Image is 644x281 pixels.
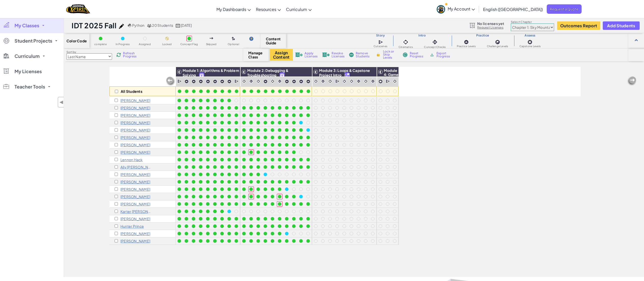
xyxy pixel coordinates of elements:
img: IconSkippedLevel.svg [210,37,213,39]
a: Outcomes Report [557,21,600,30]
span: Curriculum [286,7,307,12]
h1: IDT 2025 Fall [72,21,116,30]
p: Emma Durbin [120,143,150,147]
span: Teacher Tools [15,84,45,89]
img: IconOptionalLevel.svg [232,37,235,41]
img: IconCutscene.svg [235,79,239,84]
img: IconPracticeLevel.svg [464,40,469,45]
img: IconCinematic.svg [270,79,275,84]
span: Refresh Progress [123,52,139,58]
img: MultipleUsers.png [147,24,152,28]
p: Carson Grimme [120,150,150,154]
h3: Intro [393,33,451,37]
p: Ariana Grace Maldonado [120,195,150,199]
span: Curriculum [15,54,40,58]
img: IconPracticeLevel.svg [184,79,189,84]
span: In Progress [116,43,130,46]
img: IconCutscene.svg [378,39,384,45]
p: Karter Millsap [120,209,152,213]
img: IconInteractive.svg [431,39,439,46]
span: Reset Progress [410,52,425,58]
a: Request Licenses [477,25,504,30]
img: IconCutscene.svg [335,79,340,84]
img: IconCinematic.svg [349,79,354,84]
img: IconCinematic.svg [402,39,409,46]
span: [DATE] [181,23,192,28]
p: Emily Miller [120,202,150,206]
img: IconArchive.svg [430,53,434,57]
p: Ally Herget [120,165,152,169]
button: Assign Content [270,49,293,61]
img: IconCinematic.svg [392,79,397,84]
label: Select Chapter [511,20,554,24]
img: iconPencil.svg [119,24,124,29]
a: My Dashboards [214,2,253,16]
img: IconPracticeLevel.svg [191,79,196,84]
span: Lock or Skip Levels [383,50,398,59]
span: Capstone Levels [519,45,541,48]
img: calendar.svg [176,24,180,28]
img: IconPracticeLevel.svg [227,79,231,84]
img: IconLicenseRevoke.svg [322,53,330,57]
img: IconCinematic.svg [242,79,246,84]
img: IconInteractive.svg [371,79,375,84]
img: IconHint.svg [249,37,253,41]
img: IconCutscene.svg [177,79,182,84]
a: Ozaria by CodeCombat logo [66,4,90,14]
img: IconPracticeLevel.svg [306,79,310,84]
img: IconCinematic.svg [313,79,318,84]
a: Request a Quote [547,4,582,14]
span: Apply Licenses [305,52,318,58]
span: My Classes [15,23,39,28]
button: Add Students [603,21,639,30]
span: My Licenses [15,69,42,74]
span: Manage Class [248,51,263,59]
span: Remove Students [356,52,371,58]
span: Color Code [66,39,87,43]
img: IconPracticeLevel.svg [199,79,203,84]
img: IconInteractive.svg [249,79,254,84]
span: My Account [448,6,475,11]
p: Wesley Dennison [120,135,150,139]
img: IconLock.svg [376,52,381,57]
img: IconCutscene.svg [386,79,391,84]
span: Module 2: Debugging & Troubleshooting [247,68,289,77]
p: Lennon Hack [120,158,143,162]
h3: Story [368,33,393,37]
img: IconInteractive.svg [356,79,361,84]
span: ◀ [59,98,64,106]
img: IconReload.svg [116,53,121,57]
img: Arrow_Left_Inactive.png [627,76,637,86]
a: My Account [434,1,477,17]
span: Add Students [607,23,635,28]
span: Resources [256,7,276,12]
p: Leah Osterman [120,217,150,221]
img: IconPracticeLevel.svg [299,79,303,84]
img: IconCinematic.svg [342,79,347,84]
img: IconPracticeLevel.svg [292,79,296,84]
p: Gavin Turner [120,232,150,236]
img: Home [66,4,90,14]
span: Locked [162,43,172,46]
a: English ([GEOGRAPHIC_DATA]) [481,2,545,16]
img: IconPracticeLevel.svg [220,79,224,84]
p: Yanet Damtew [120,128,150,132]
p: Omar Akrache [120,98,150,103]
img: IconPracticeLevel.svg [206,79,210,84]
img: IconFreeLevelv2.svg [199,73,204,79]
img: avatar [437,5,445,14]
span: Optional [228,43,239,46]
img: IconPracticeLevel.svg [213,79,217,84]
img: IconCapstoneLevel.svg [378,79,383,84]
h3: Assess [514,33,546,37]
img: Arrow_Left_Inactive.png [166,76,176,86]
img: IconInteractive.svg [277,79,282,84]
p: JOSEPH w [120,239,150,243]
span: Cinematics [399,46,413,48]
img: IconLicenseApply.svg [295,53,303,57]
span: complete [94,43,107,46]
img: IconCinematic.svg [256,79,261,84]
span: Skipped [206,43,217,46]
span: Module 4: Game Design & Capstone Project [384,68,401,89]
